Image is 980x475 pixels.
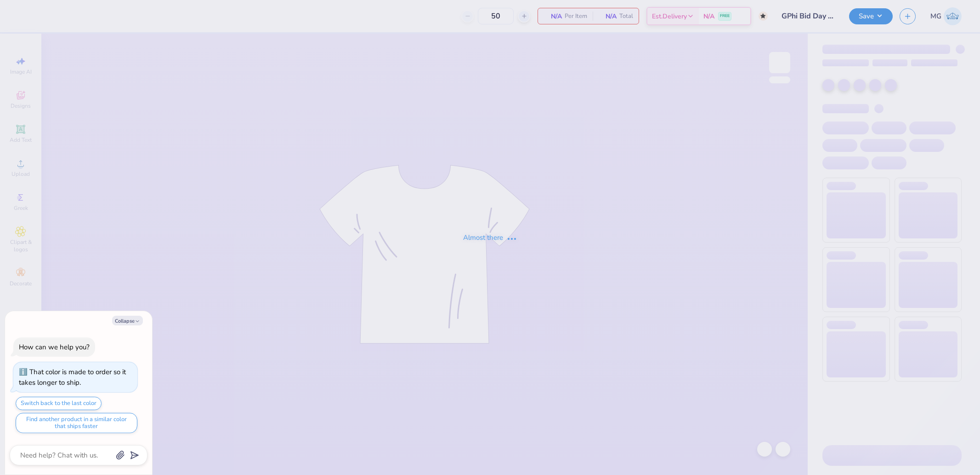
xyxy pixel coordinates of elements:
[19,342,90,352] div: How can we help you?
[16,413,137,433] button: Find another product in a similar color that ships faster
[463,232,517,243] div: Almost there
[16,397,102,410] button: Switch back to the last color
[19,367,126,387] div: That color is made to order so it takes longer to ship.
[112,316,143,325] button: Collapse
